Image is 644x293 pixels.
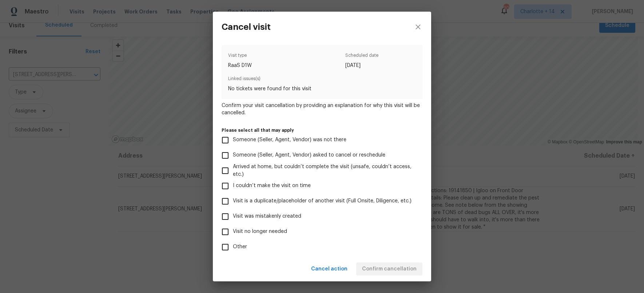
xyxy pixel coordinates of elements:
[228,52,252,62] span: Visit type
[228,75,416,85] span: Linked issues(s)
[345,52,378,62] span: Scheduled date
[222,128,422,132] label: Please select all that may apply
[308,262,350,276] button: Cancel action
[233,243,247,251] span: Other
[233,197,412,205] span: Visit is a duplicate/placeholder of another visit (Full Onsite, Diligence, etc.)
[345,62,378,69] span: [DATE]
[228,62,252,69] span: RaaS D1W
[233,136,346,144] span: Someone (Seller, Agent, Vendor) was not there
[222,22,271,32] h3: Cancel visit
[233,228,287,235] span: Visit no longer needed
[233,151,385,159] span: Someone (Seller, Agent, Vendor) asked to cancel or reschedule
[228,85,416,92] span: No tickets were found for this visit
[233,182,311,190] span: I couldn’t make the visit on time
[222,102,422,116] span: Confirm your visit cancellation by providing an explanation for why this visit will be cancelled.
[233,213,301,220] span: Visit was mistakenly created
[311,265,347,274] span: Cancel action
[405,12,431,42] button: close
[233,163,417,178] span: Arrived at home, but couldn’t complete the visit (unsafe, couldn’t access, etc.)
